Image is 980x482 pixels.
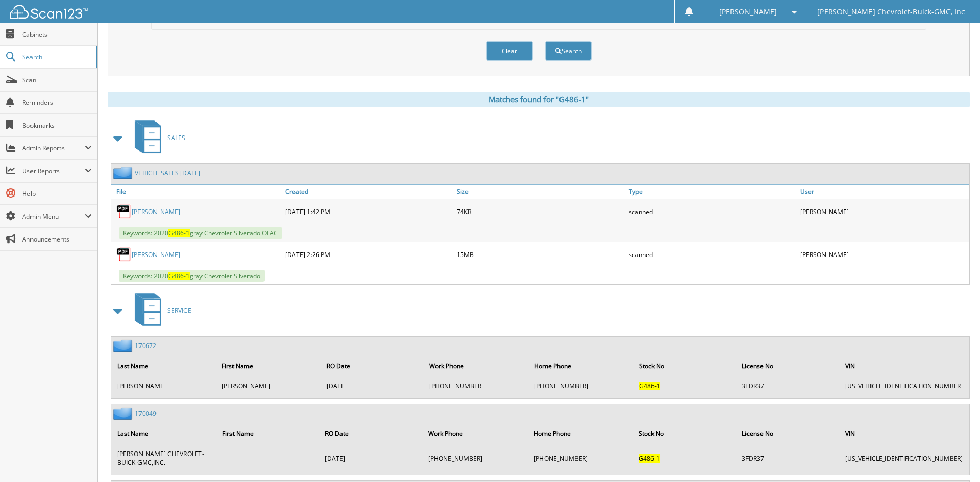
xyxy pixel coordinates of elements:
[626,201,798,222] div: scanned
[423,423,527,444] th: Work Phone
[129,290,191,331] a: SERVICE
[217,445,319,471] td: --
[22,53,90,62] span: Search
[454,185,626,199] a: Size
[22,189,92,198] span: Help
[626,244,798,265] div: scanned
[633,423,736,444] th: Stock No
[116,247,132,262] img: PDF.png
[119,270,265,282] span: Keywords: 2020 gray Chevrolet Silverado
[719,9,777,15] span: [PERSON_NAME]
[321,378,423,395] td: [DATE]
[132,207,180,216] a: [PERSON_NAME]
[737,423,839,444] th: License No
[454,201,626,222] div: 74KB
[112,355,215,376] th: Last Name
[424,378,528,395] td: [PHONE_NUMBER]
[217,423,319,444] th: First Name
[22,167,85,175] span: User Reports
[529,355,633,376] th: Home Phone
[216,378,320,395] td: [PERSON_NAME]
[22,121,92,130] span: Bookmarks
[112,445,216,471] td: [PERSON_NAME] CHEVROLET-BUICK-GMC,INC.
[817,9,965,15] span: [PERSON_NAME] Chevrolet-Buick-GMC, Inc
[108,92,970,107] div: Matches found for "G486-1"
[135,169,200,177] a: VEHICLE SALES [DATE]
[135,341,157,350] a: 170672
[639,382,660,390] span: G486-1
[22,235,92,244] span: Announcements
[283,201,454,222] div: [DATE] 1:42 PM
[737,445,839,471] td: 3FDR37
[119,227,282,239] span: Keywords: 2020 gray Chevrolet Silverado OFAC
[113,339,135,352] img: folder2.png
[528,423,632,444] th: Home Phone
[423,445,527,471] td: [PHONE_NUMBER]
[737,378,839,395] td: 3FDR37
[634,355,736,376] th: Stock No
[112,378,215,395] td: [PERSON_NAME]
[112,423,216,444] th: Last Name
[113,167,135,179] img: folder2.png
[840,445,968,471] td: [US_VEHICLE_IDENTIFICATION_NUMBER]
[626,185,798,199] a: Type
[129,117,185,158] a: SALES
[320,423,422,444] th: RO Date
[116,204,132,219] img: PDF.png
[216,355,320,376] th: First Name
[321,355,423,376] th: RO Date
[167,133,185,142] span: SALES
[486,41,533,61] button: Clear
[454,244,626,265] div: 15MB
[283,185,454,199] a: Created
[639,454,660,463] span: G486-1
[529,378,633,395] td: [PHONE_NUMBER]
[113,407,135,420] img: folder2.png
[167,306,191,315] span: SERVICE
[168,272,190,280] span: G486-1
[840,355,968,376] th: VIN
[840,423,968,444] th: VIN
[928,432,980,482] iframe: Chat Widget
[545,41,592,61] button: Search
[798,244,969,265] div: [PERSON_NAME]
[135,409,157,418] a: 170049
[320,445,422,471] td: [DATE]
[424,355,528,376] th: Work Phone
[798,185,969,199] a: User
[840,378,968,395] td: [US_VEHICLE_IDENTIFICATION_NUMBER]
[737,355,839,376] th: License No
[22,30,92,39] span: Cabinets
[111,185,283,199] a: File
[22,98,92,107] span: Reminders
[132,250,180,259] a: [PERSON_NAME]
[168,229,190,237] span: G486-1
[283,244,454,265] div: [DATE] 2:26 PM
[22,144,85,153] span: Admin Reports
[10,5,88,19] img: scan123-logo-white.svg
[22,76,92,84] span: Scan
[798,201,969,222] div: [PERSON_NAME]
[22,212,85,221] span: Admin Menu
[528,445,632,471] td: [PHONE_NUMBER]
